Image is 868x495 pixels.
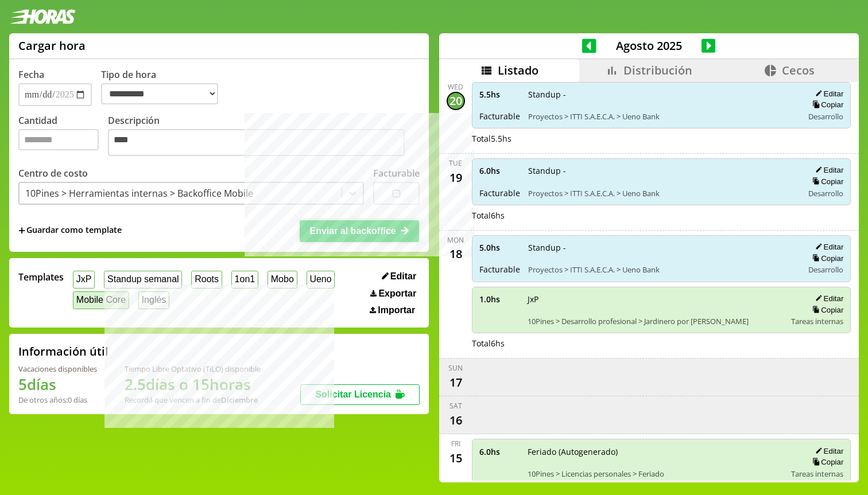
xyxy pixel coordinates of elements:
[73,291,129,309] button: Mobile Core
[138,291,169,309] button: Inglés
[447,235,464,245] div: Mon
[25,187,253,200] div: 10Pines > Herramientas internas > Backoffice Mobile
[623,63,692,78] span: Distribución
[18,395,97,405] div: De otros años: 0 días
[528,165,796,176] span: Standup -
[447,411,465,429] div: 16
[300,384,420,405] button: Solicitar Licencia
[309,226,396,236] span: Enviar al backoffice
[73,271,95,289] button: JxP
[18,271,64,283] span: Templates
[782,63,815,78] span: Cecos
[479,89,520,100] span: 5.5 hs
[812,165,843,175] button: Editar
[447,168,465,186] div: 19
[528,188,796,198] span: Proyectos > ITTI S.A.E.C.A. > Ueno Bank
[528,294,784,305] span: JxP
[596,38,702,53] span: Agosto 2025
[18,129,99,150] input: Cantidad
[528,316,784,326] span: 10Pines > Desarrollo profesional > Jardinero por [PERSON_NAME]
[18,374,97,395] h1: 5 días
[528,264,796,275] span: Proyectos > ITTI S.A.E.C.A. > Ueno Bank
[307,271,335,289] button: Ueno
[108,114,420,159] label: Descripción
[447,449,465,467] div: 15
[479,188,520,198] span: Facturable
[812,294,843,303] button: Editar
[479,165,520,176] span: 6.0 hs
[367,288,420,299] button: Exportar
[378,289,416,299] span: Exportar
[125,395,261,405] div: Recordá que vencen a fin de
[191,271,222,289] button: Roots
[125,364,261,374] div: Tiempo Libre Optativo (TiLO) disponible
[812,89,843,99] button: Editar
[9,9,76,24] img: logotipo
[18,224,25,237] span: +
[378,305,415,315] span: Importar
[528,242,796,253] span: Standup -
[449,158,462,168] div: Tue
[479,446,520,457] span: 6.0 hs
[479,242,520,253] span: 5.0 hs
[221,395,258,405] b: Diciembre
[472,338,851,349] div: Total 6 hs
[809,100,843,110] button: Copiar
[315,389,391,399] span: Solicitar Licencia
[808,264,843,275] span: Desarrollo
[479,111,520,122] span: Facturable
[451,439,460,449] div: Fri
[104,271,182,289] button: Standup semanal
[472,133,851,144] div: Total 5.5 hs
[808,188,843,198] span: Desarrollo
[101,83,218,104] select: Tipo de hora
[18,344,108,359] h2: Información útil
[498,63,538,78] span: Listado
[448,82,463,92] div: Wed
[528,446,784,457] span: Feriado (Autogenerado)
[791,316,843,326] span: Tareas internas
[18,38,86,53] h1: Cargar hora
[18,68,44,81] label: Fecha
[101,68,227,106] label: Tipo de hora
[18,224,122,237] span: +Guardar como template
[447,373,465,391] div: 17
[812,446,843,456] button: Editar
[268,271,297,289] button: Mobo
[108,129,405,156] textarea: Descripción
[809,305,843,315] button: Copiar
[390,271,416,282] span: Editar
[809,457,843,467] button: Copiar
[808,111,843,122] span: Desarrollo
[378,271,420,282] button: Editar
[18,114,108,159] label: Cantidad
[809,177,843,186] button: Copiar
[528,111,796,122] span: Proyectos > ITTI S.A.E.C.A. > Ueno Bank
[373,167,420,180] label: Facturable
[447,92,465,110] div: 20
[472,210,851,221] div: Total 6 hs
[231,271,258,289] button: 1on1
[18,364,97,374] div: Vacaciones disponibles
[125,374,261,395] h1: 2.5 días o 15 horas
[300,220,419,242] button: Enviar al backoffice
[447,245,465,263] div: 18
[449,401,462,411] div: Sat
[18,167,88,180] label: Centro de costo
[448,363,463,373] div: Sun
[528,89,796,100] span: Standup -
[528,469,784,479] span: 10Pines > Licencias personales > Feriado
[791,469,843,479] span: Tareas internas
[812,242,843,252] button: Editar
[439,82,859,481] div: scrollable content
[809,254,843,263] button: Copiar
[479,264,520,275] span: Facturable
[479,294,520,305] span: 1.0 hs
